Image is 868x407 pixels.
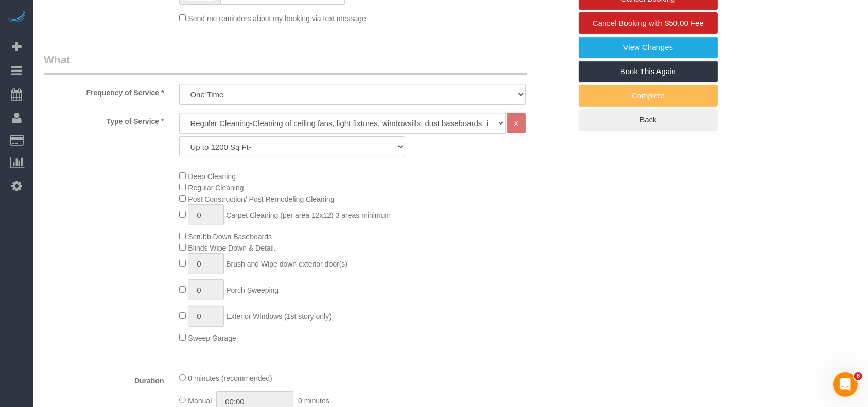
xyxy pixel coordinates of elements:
[226,312,332,321] span: Exterior Windows (1st story only)
[226,211,391,219] span: Carpet Cleaning (per area 12x12) 3 areas minimum
[579,109,718,131] a: Back
[188,184,244,192] span: Regular Cleaning
[36,372,171,386] label: Duration
[188,374,272,382] span: 0 minutes (recommended)
[579,12,718,34] a: Cancel Booking with $50.00 Fee
[188,172,236,181] span: Deep Cleaning
[854,372,862,380] span: 6
[6,10,27,25] img: Automaid Logo
[188,397,212,405] span: Manual
[833,372,858,397] iframe: Intercom live chat
[298,397,329,405] span: 0 minutes
[188,14,366,23] span: Send me reminders about my booking via text message
[188,244,275,252] span: Blinds Wipe Down & Detail.
[188,334,236,342] span: Sweep Garage
[188,233,272,241] span: Scrubb Down Baseboards
[226,286,279,294] span: Porch Sweeping
[188,195,334,203] span: Post Construction/ Post Remodeling Cleaning
[579,61,718,82] a: Book This Again
[44,52,527,75] legend: What
[579,37,718,58] a: View Changes
[36,113,171,127] label: Type of Service *
[593,19,704,27] span: Cancel Booking with $50.00 Fee
[36,84,171,98] label: Frequency of Service *
[226,260,348,268] span: Brush and Wipe down exterior door(s)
